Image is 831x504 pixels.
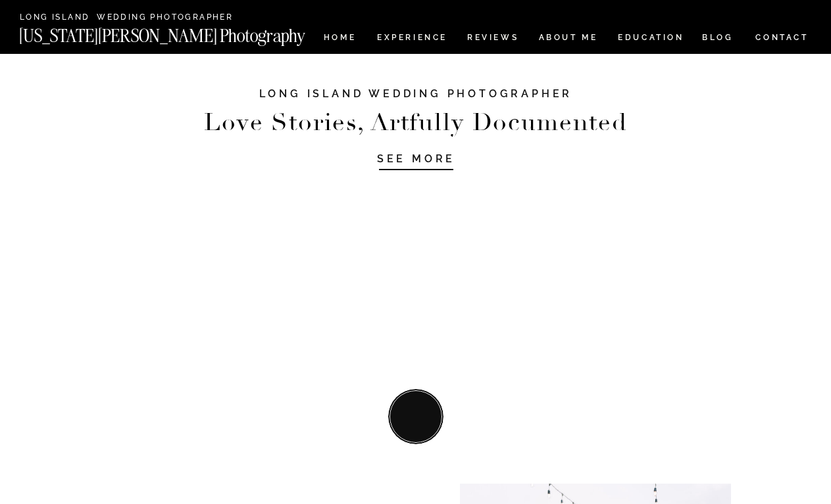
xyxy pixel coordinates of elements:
a: ABOUT ME [538,34,598,45]
a: BLOG [702,34,734,45]
a: CONTACT [755,30,809,45]
a: HOME [321,34,359,45]
a: Experience [377,34,446,45]
a: [US_STATE][PERSON_NAME] Photography [19,27,349,38]
a: Long Island Wedding Photographer [20,13,238,23]
h2: Love Stories, Artfully Documented [190,112,642,134]
h1: LONG ISLAND WEDDING PHOTOGRAPHEr [243,87,589,113]
a: SEE MORE [354,152,479,165]
a: EDUCATION [617,34,686,45]
a: REVIEWS [467,34,516,45]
